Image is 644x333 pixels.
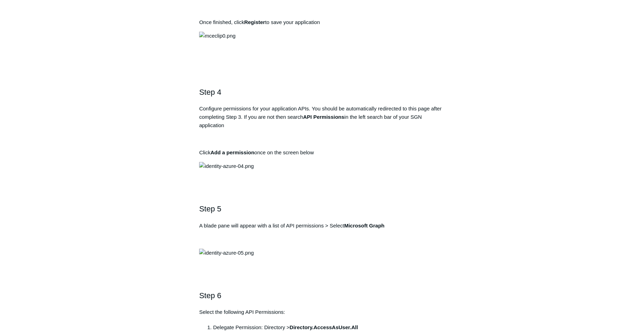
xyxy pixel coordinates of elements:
[199,289,445,302] h2: Step 6
[213,323,445,332] li: Delegate Permission: Directory >
[344,223,385,229] strong: Microsoft Graph
[290,324,358,330] strong: Directory.AccessAsUser.All
[303,114,344,120] strong: API Permissions
[199,86,445,98] h2: Step 4
[199,308,445,316] p: Select the following API Permissions:
[199,104,445,130] p: Configure permissions for your application APIs. You should be automatically redirected to this p...
[199,222,445,230] p: A blade pane will appear with a list of API permissions > Select
[199,32,235,40] img: mceclip0.png
[199,148,445,157] p: Click once on the screen below
[199,18,445,26] p: Once finished, click to save your application
[211,149,254,155] strong: Add a permission
[244,19,265,25] strong: Register
[199,162,254,170] img: identity-azure-04.png
[199,249,254,257] img: identity-azure-05.png
[199,203,445,215] h2: Step 5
